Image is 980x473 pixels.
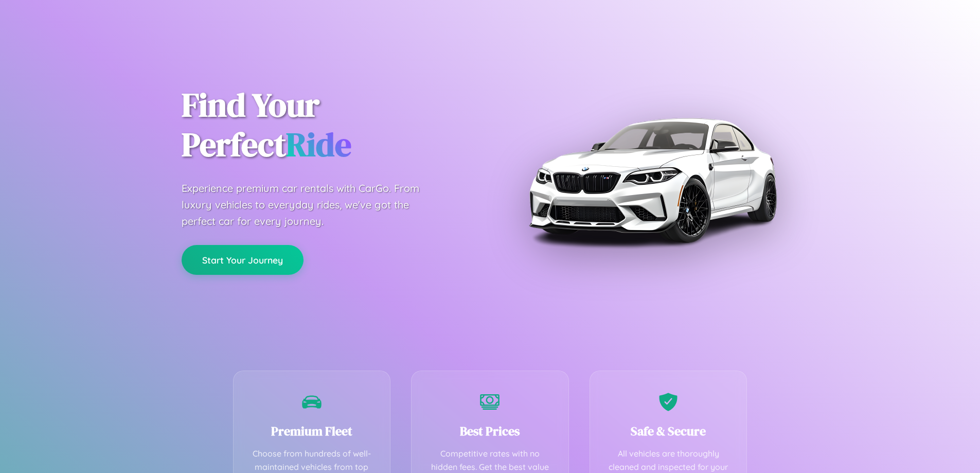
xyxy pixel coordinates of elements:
[182,85,475,165] h1: Find Your Perfect
[427,423,553,440] h3: Best Prices
[286,122,351,167] span: Ride
[182,180,439,230] p: Experience premium car rentals with CarGo. From luxury vehicles to everyday rides, we've got the ...
[524,51,781,309] img: Premium BMW car rental vehicle
[249,423,375,440] h3: Premium Fleet
[605,423,732,440] h3: Safe & Secure
[182,245,304,275] button: Start Your Journey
